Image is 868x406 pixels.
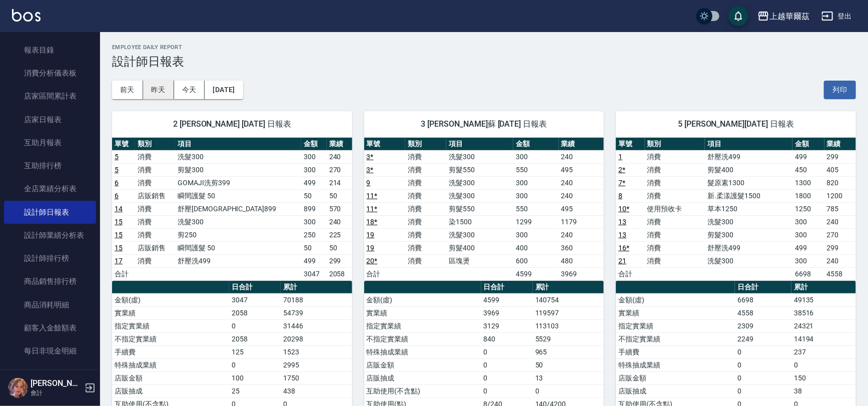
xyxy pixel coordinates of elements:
td: 3969 [481,306,533,319]
td: 特殊抽成業績 [112,358,229,371]
a: 設計師排行榜 [4,247,96,270]
div: 上越華爾茲 [769,10,809,23]
td: 消費 [405,215,446,228]
button: 上越華爾茲 [753,6,813,27]
td: 洗髮300 [175,215,301,228]
th: 累計 [791,281,856,294]
td: 50 [533,358,604,371]
td: 270 [327,163,352,176]
td: 合計 [112,267,135,280]
td: 405 [824,163,856,176]
th: 業績 [559,138,604,151]
td: 240 [559,189,604,202]
td: 3129 [481,319,533,332]
td: 特殊抽成業績 [364,345,481,358]
td: 3047 [229,293,281,306]
span: 2 [PERSON_NAME] [DATE] 日報表 [124,119,340,129]
td: 舒壓洗499 [175,254,301,267]
a: 19 [367,231,375,239]
td: 25 [229,384,281,397]
td: 240 [327,150,352,163]
td: 438 [281,384,352,397]
td: 0 [481,358,533,371]
td: 消費 [135,254,175,267]
td: 14194 [791,332,856,345]
a: 13 [618,218,626,226]
td: 480 [559,254,604,267]
td: 2058 [229,306,281,319]
a: 5 [115,153,119,161]
td: 實業績 [112,306,229,319]
a: 店家日報表 [4,108,96,131]
td: 50 [327,241,352,254]
a: 店家區間累計表 [4,85,96,108]
td: 499 [301,254,327,267]
td: 剪髮550 [446,202,513,215]
span: 3 [PERSON_NAME]蘇 [DATE] 日報表 [376,119,592,129]
th: 類別 [135,138,175,151]
td: 洗髮300 [446,189,513,202]
td: 550 [513,202,559,215]
span: 5 [PERSON_NAME][DATE] 日報表 [628,119,844,129]
a: 13 [618,231,626,239]
td: 店販抽成 [616,384,735,397]
td: 洗髮300 [446,150,513,163]
td: 0 [229,319,281,332]
td: 金額(虛) [616,293,735,306]
td: 實業績 [364,306,481,319]
a: 21 [618,257,626,265]
td: 消費 [405,150,446,163]
td: 2309 [735,319,791,332]
table: a dense table [112,138,352,281]
th: 單號 [364,138,405,151]
td: 113103 [533,319,604,332]
td: 119597 [533,306,604,319]
td: 店販銷售 [135,241,175,254]
td: 2995 [281,358,352,371]
td: 20298 [281,332,352,345]
th: 項目 [705,138,792,151]
td: 50 [301,241,327,254]
td: 499 [792,150,824,163]
a: 每日收支明細 [4,362,96,385]
a: 15 [115,244,123,252]
a: 9 [367,179,371,187]
td: 手續費 [112,345,229,358]
button: 前天 [112,81,143,99]
td: 225 [327,228,352,241]
td: 54739 [281,306,352,319]
td: 消費 [405,189,446,202]
td: 消費 [405,163,446,176]
td: 70188 [281,293,352,306]
td: 消費 [645,150,705,163]
td: 店販銷售 [135,189,175,202]
td: 不指定實業績 [616,332,735,345]
td: 1299 [513,215,559,228]
td: 4599 [513,267,559,280]
td: 24321 [791,319,856,332]
a: 商品銷售排行榜 [4,270,96,293]
td: 300 [513,150,559,163]
td: 240 [559,176,604,189]
td: 6698 [735,293,791,306]
td: 300 [513,189,559,202]
td: 495 [559,202,604,215]
td: 965 [533,345,604,358]
td: 125 [229,345,281,358]
td: 消費 [135,150,175,163]
td: 舒壓[DEMOGRAPHIC_DATA]899 [175,202,301,215]
td: 實業績 [616,306,735,319]
a: 互助月報表 [4,131,96,154]
a: 6 [115,192,119,200]
td: 50 [327,189,352,202]
a: 1 [618,153,622,161]
td: 300 [301,150,327,163]
td: 指定實業績 [616,319,735,332]
td: 1200 [824,189,856,202]
td: 38516 [791,306,856,319]
td: 金額(虛) [112,293,229,306]
td: 240 [327,215,352,228]
td: 6698 [792,267,824,280]
td: 洗髮300 [446,228,513,241]
td: 0 [481,384,533,397]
